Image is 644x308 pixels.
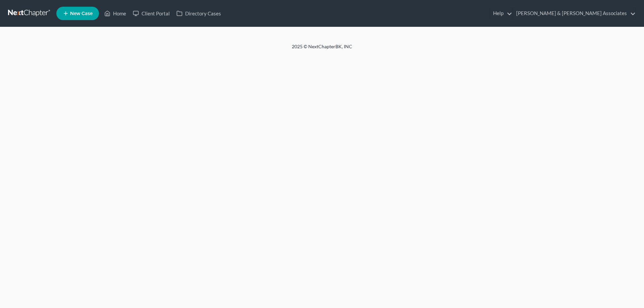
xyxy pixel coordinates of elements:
a: Directory Cases [173,7,224,19]
div: 2025 © NextChapterBK, INC [131,43,513,55]
new-legal-case-button: New Case [56,7,99,20]
a: Client Portal [129,7,173,19]
a: Help [490,7,512,19]
a: [PERSON_NAME] & [PERSON_NAME] Associates [513,7,636,19]
a: Home [101,7,129,19]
